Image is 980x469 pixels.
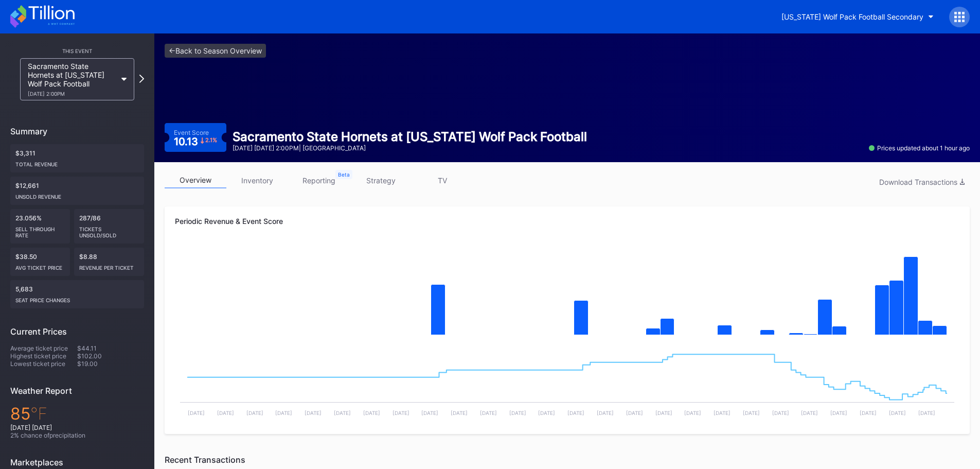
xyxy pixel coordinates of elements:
div: Download Transactions [879,178,965,186]
text: [DATE] [538,410,555,416]
svg: Chart title [175,244,959,346]
div: 85 [10,404,144,424]
div: [DATE] 2:00PM [28,91,116,97]
div: Total Revenue [15,157,139,167]
div: $44.11 [77,344,144,352]
text: [DATE] [743,410,760,416]
div: Periodic Revenue & Event Score [175,217,959,225]
text: [DATE] [889,410,906,416]
div: Revenue per ticket [79,260,139,271]
svg: Chart title [175,346,959,424]
div: $3,311 [10,144,144,172]
text: [DATE] [305,410,322,416]
div: Tickets Unsold/Sold [79,222,139,238]
text: [DATE] [860,410,877,416]
div: 287/86 [74,209,145,244]
text: [DATE] [393,410,409,416]
a: strategy [350,172,412,188]
button: Download Transactions [874,175,970,189]
text: [DATE] [626,410,643,416]
text: [DATE] [451,410,468,416]
div: Marketplaces [10,457,144,467]
div: Prices updated about 1 hour ago [869,144,970,152]
div: $38.50 [10,248,70,276]
text: [DATE] [714,410,730,416]
div: [DATE] [DATE] [10,424,144,431]
text: [DATE] [480,410,497,416]
div: $12,661 [10,177,144,205]
div: [DATE] [DATE] 2:00PM | [GEOGRAPHIC_DATA] [233,144,587,152]
text: [DATE] [217,410,234,416]
text: [DATE] [918,410,935,416]
div: Avg ticket price [15,260,65,271]
text: [DATE] [188,410,205,416]
div: Weather Report [10,386,144,396]
div: Unsold Revenue [15,189,139,200]
div: $102.00 [77,352,144,360]
a: inventory [226,172,288,188]
text: [DATE] [772,410,789,416]
div: $8.88 [74,248,145,276]
div: Sacramento State Hornets at [US_STATE] Wolf Pack Football [233,129,587,144]
button: [US_STATE] Wolf Pack Football Secondary [774,7,941,26]
text: [DATE] [363,410,380,416]
div: [US_STATE] Wolf Pack Football Secondary [781,12,923,21]
text: [DATE] [334,410,351,416]
div: Current Prices [10,326,144,337]
div: Event Score [174,129,209,136]
div: Sacramento State Hornets at [US_STATE] Wolf Pack Football [28,62,116,97]
text: [DATE] [597,410,614,416]
div: Average ticket price [10,344,77,352]
div: 10.13 [174,136,217,147]
div: Recent Transactions [165,455,970,465]
text: [DATE] [567,410,584,416]
text: [DATE] [655,410,672,416]
text: [DATE] [275,410,292,416]
div: Highest ticket price [10,352,77,360]
text: [DATE] [509,410,526,416]
a: TV [412,172,473,188]
div: Lowest ticket price [10,360,77,368]
div: Sell Through Rate [15,222,65,238]
div: 5,683 [10,280,144,308]
div: This Event [10,48,144,54]
text: [DATE] [684,410,701,416]
div: 2 % chance of precipitation [10,431,144,439]
text: [DATE] [246,410,263,416]
a: overview [165,172,226,188]
span: ℉ [30,404,47,424]
text: [DATE] [801,410,818,416]
a: <-Back to Season Overview [165,44,266,58]
div: 2.1 % [205,137,217,143]
div: $19.00 [77,360,144,368]
text: [DATE] [421,410,438,416]
div: seat price changes [15,293,139,303]
div: 23.056% [10,209,70,244]
div: Summary [10,126,144,136]
text: [DATE] [830,410,847,416]
a: reporting [288,172,350,188]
